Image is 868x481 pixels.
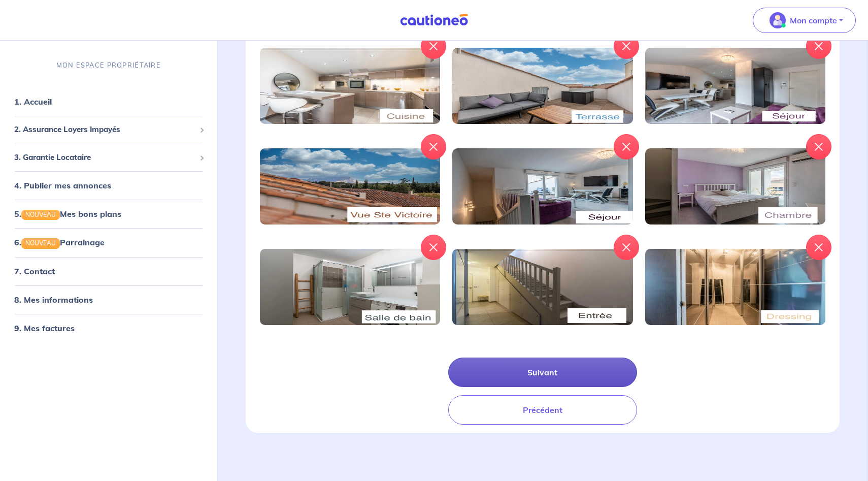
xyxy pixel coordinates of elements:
span: 2. Assurance Loyers Impayés [14,124,195,136]
img: illu_account_valid_menu.svg [770,12,786,28]
p: MON ESPACE PROPRIÉTAIRE [56,60,161,70]
img: IMG_5180.jpg [645,249,826,325]
button: Suivant [448,358,637,387]
img: IMG_5176.jpg [260,48,441,124]
div: 6.NOUVEAUParrainage [4,232,213,252]
div: 9. Mes factures [4,317,213,338]
img: IMG_5175.jpg [260,148,441,225]
img: Cautioneo [396,14,472,26]
button: illu_account_valid_menu.svgMon compte [753,8,856,33]
div: 5.NOUVEAUMes bons plans [4,204,213,224]
button: Précédent [448,395,637,425]
img: IMG_5174.jpg [452,48,633,124]
a: 7. Contact [14,266,55,276]
div: 8. Mes informations [4,289,213,309]
div: 3. Garantie Locataire [4,147,213,167]
div: 1. Accueil [4,91,213,112]
a: 8. Mes informations [14,294,93,304]
a: 6.NOUVEAUParrainage [14,237,105,247]
div: 7. Contact [4,261,213,281]
img: IMG_5181.jpg [260,249,441,325]
a: 4. Publier mes annonces [14,180,111,190]
a: 5.NOUVEAUMes bons plans [14,209,121,219]
img: IMG_5179.jpg [645,148,826,225]
a: 1. Accueil [14,97,52,107]
img: IMG_5178.jpg [452,249,633,325]
div: 4. Publier mes annonces [4,175,213,196]
div: 2. Assurance Loyers Impayés [4,120,213,140]
a: 9. Mes factures [14,323,75,333]
p: Mon compte [790,14,837,26]
span: 3. Garantie Locataire [14,151,195,163]
img: IMG_5173.jpg [645,48,826,124]
img: IMG_5177.jpg [452,148,633,225]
